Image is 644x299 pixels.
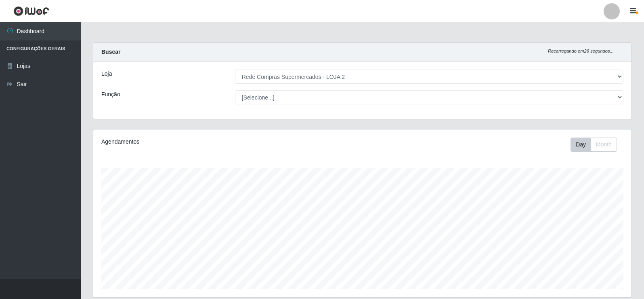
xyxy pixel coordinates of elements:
[101,90,120,99] label: Função
[591,138,617,152] button: Month
[13,6,49,16] img: CoreUI Logo
[571,138,623,152] div: Toolbar with button groups
[101,70,112,78] label: Loja
[571,138,591,152] button: Day
[548,49,614,53] i: Recarregando em 26 segundos...
[101,49,120,55] strong: Buscar
[571,138,617,152] div: First group
[101,138,312,146] div: Agendamentos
